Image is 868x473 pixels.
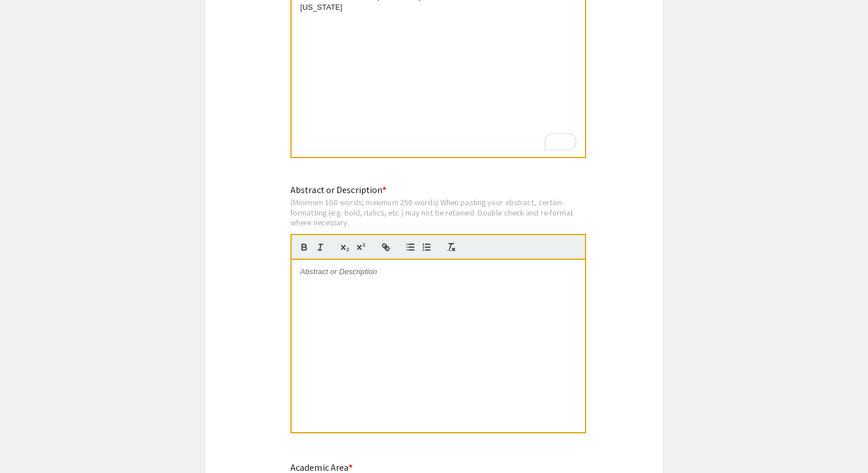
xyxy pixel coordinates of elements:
[290,197,586,228] div: (Minimum 100 words; maximum 250 words) When pasting your abstract, certain formatting (e.g. bold,...
[290,184,386,196] mat-label: Abstract or Description
[9,421,49,464] iframe: Chat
